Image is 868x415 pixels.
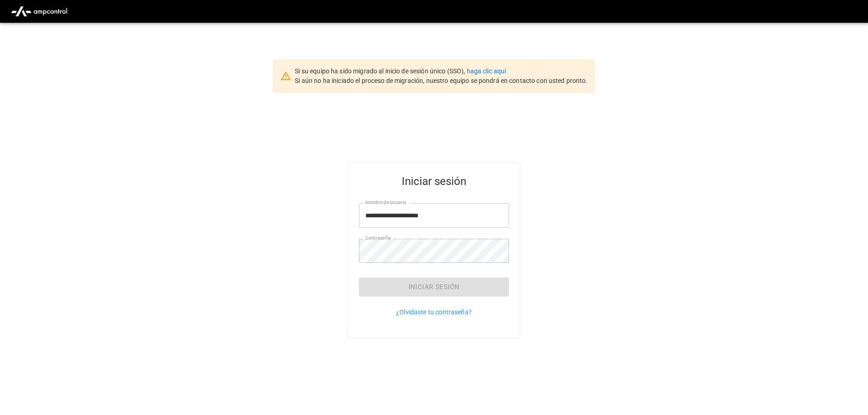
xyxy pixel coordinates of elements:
[467,67,506,75] a: haga clic aquí
[359,307,509,317] p: ¿Olvidaste tu contraseña?
[295,77,587,84] span: Si aún no ha iniciado el proceso de migración, nuestro equipo se pondrá en contacto con usted pro...
[365,235,391,242] label: Contraseña
[365,199,406,206] label: Nombre de usuario
[359,174,509,189] h5: Iniciar sesión
[7,3,71,20] img: ampcontrol.io logo
[295,67,466,75] span: Si su equipo ha sido migrado al inicio de sesión único (SSO),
